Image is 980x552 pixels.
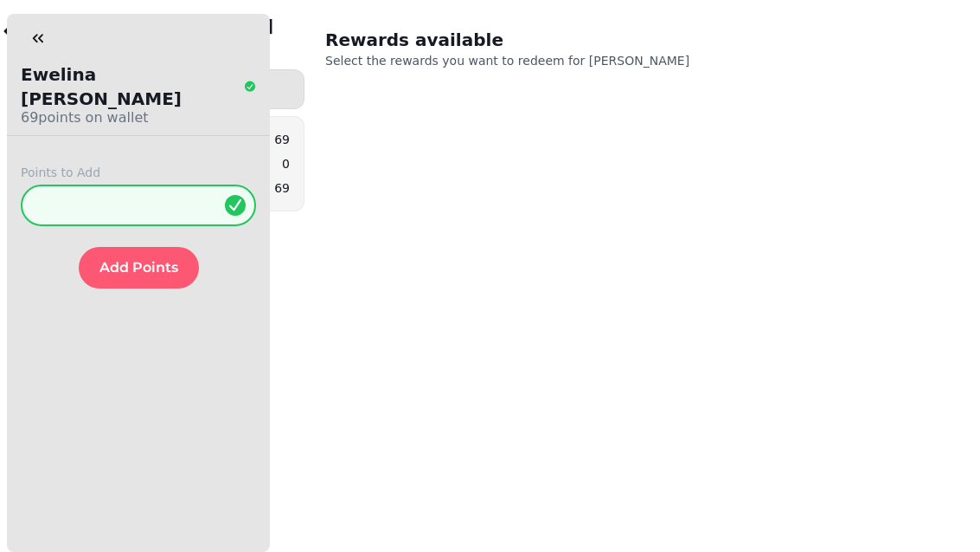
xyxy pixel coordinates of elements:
button: Add Points [79,247,199,289]
p: 69 [274,179,290,197]
p: 69 points on wallet [21,107,256,128]
span: Add Points [99,261,178,275]
p: 0 [282,155,290,172]
p: 69 [274,131,290,148]
p: Ewelina [PERSON_NAME] [21,62,240,111]
p: Select the rewards you want to redeem for [325,52,768,69]
label: Points to Add [21,164,256,181]
span: [PERSON_NAME] [589,54,689,68]
h2: Rewards available [325,28,657,52]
